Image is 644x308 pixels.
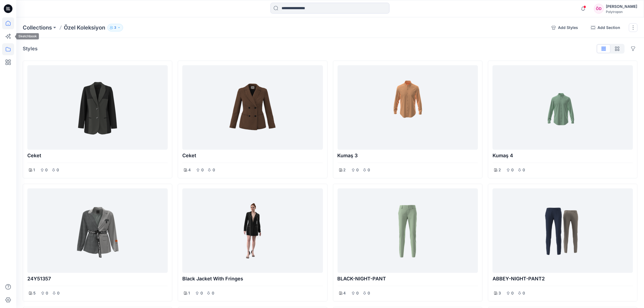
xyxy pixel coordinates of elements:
p: 3 [114,25,116,31]
p: 0 [367,167,371,173]
p: 1 [33,167,35,173]
p: 4 [344,290,346,296]
p: 0 [57,290,60,296]
p: 2 [498,167,501,173]
p: Ceket [182,152,323,159]
p: Kumaş 3 [338,152,478,159]
p: Styles [23,45,38,53]
button: Add Section [587,23,625,32]
p: 0 [200,290,203,296]
p: 0 [511,290,514,296]
p: 0 [201,167,204,173]
button: Options [629,44,638,53]
p: 0 [56,167,60,173]
p: ABBEY-NIGHT-PANT2 [493,275,633,283]
a: Collections [23,24,52,31]
div: Kumaş 3200 [333,61,483,178]
p: Black Jacket with Fringes [182,275,323,283]
p: 0 [45,167,48,173]
p: 0 [212,167,215,173]
p: 0 [211,290,214,296]
p: 0 [367,290,371,296]
p: Kumaş 4 [493,152,633,159]
div: Polytropon [606,10,637,14]
button: Add Styles [547,23,582,32]
div: Black Jacket with Fringes100 [178,184,327,302]
div: Ceket100 [23,61,172,178]
button: 3 [107,24,123,31]
p: 0 [522,167,526,173]
p: Özel Koleksiyon [64,24,105,31]
p: 0 [511,167,514,173]
p: 2 [344,167,346,173]
div: ÖD [594,4,604,14]
p: 1 [188,290,190,296]
div: 24Y51357500 [23,184,172,302]
p: 0 [356,290,359,296]
p: Ceket [27,152,168,159]
p: 0 [45,290,49,296]
p: BLACK-NIGHT-PANT [338,275,478,283]
p: 0 [356,167,359,173]
p: 0 [522,290,526,296]
p: 4 [188,167,191,173]
div: ABBEY-NIGHT-PANT2300 [488,184,638,302]
p: 24Y51357 [27,275,168,283]
div: Ceket400 [178,61,327,178]
p: 3 [498,290,501,296]
div: [PERSON_NAME] [606,3,637,10]
div: Kumaş 4200 [488,61,638,178]
p: 5 [33,290,35,296]
div: BLACK-NIGHT-PANT400 [333,184,483,302]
